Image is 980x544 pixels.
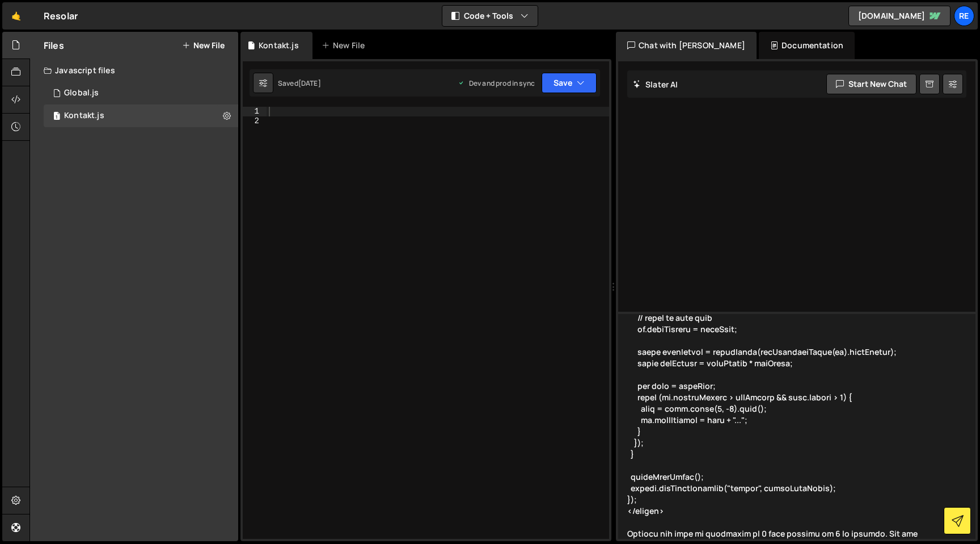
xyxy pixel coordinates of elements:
button: Save [542,73,597,93]
a: [DOMAIN_NAME] [848,6,951,26]
div: [DATE] [298,78,321,88]
div: Domain: [PERSON_NAME][DOMAIN_NAME] [29,30,188,39]
div: Kontakt.js [64,111,104,121]
div: Global.js [64,88,99,98]
img: tab_keywords_by_traffic_grey.svg [113,66,122,75]
div: 1 [243,107,267,116]
div: Chat with [PERSON_NAME] [616,32,757,59]
h2: Slater AI [633,79,678,90]
div: Saved [278,78,321,88]
h2: Files [44,39,64,52]
img: logo_orange.svg [18,18,27,27]
div: Documentation [759,32,855,59]
img: website_grey.svg [18,30,27,39]
div: 16705/45718.js [44,82,238,104]
div: Javascript files [30,59,238,82]
a: 🤙 [2,2,30,30]
button: Start new chat [826,74,916,94]
div: Kontakt.js [259,40,299,51]
div: 2 [243,116,267,126]
button: Code + Tools [442,6,538,26]
div: Resolar [44,9,78,23]
div: v 4.0.25 [32,18,56,27]
button: New File [182,41,225,50]
div: Domain Overview [43,67,102,74]
div: 16705/45720.js [44,104,238,127]
div: Keywords by Traffic [125,67,191,74]
div: Dev and prod in sync [458,78,535,88]
div: New File [322,40,369,51]
span: 1 [53,112,60,122]
img: tab_domain_overview_orange.svg [31,66,40,75]
a: Re [954,6,974,26]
